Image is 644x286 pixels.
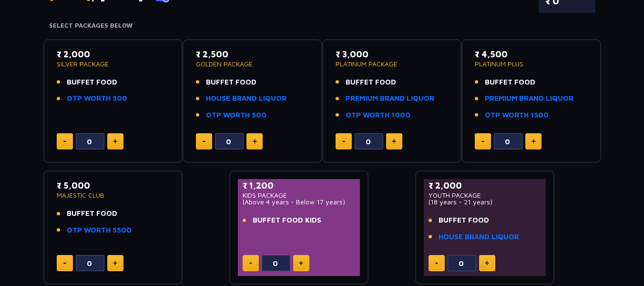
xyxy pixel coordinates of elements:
[57,192,170,199] p: MAJESTIC CLUB
[475,48,588,61] p: ₹ 4,500
[57,48,170,61] p: ₹ 2,000
[429,192,542,199] p: YOUTH PACKAGE
[485,93,573,104] a: PREMIUM BRAND LIQUOR
[342,141,345,142] img: minus
[485,77,535,88] span: BUFFET FOOD
[63,141,66,142] img: minus
[49,22,595,30] h4: Select Packages Below
[253,139,257,144] img: plus
[439,232,519,243] a: HOUSE BRAND LIQUOR
[113,139,117,144] img: plus
[203,141,205,142] img: minus
[67,208,117,219] span: BUFFET FOOD
[392,139,396,144] img: plus
[206,93,286,104] a: HOUSE BRAND LIQUOR
[206,110,266,121] a: OTP WORTH 500
[249,263,252,264] img: minus
[206,77,256,88] span: BUFFET FOOD
[336,48,449,61] p: ₹ 3,000
[57,61,170,67] p: SILVER PACKAGE
[243,192,356,199] p: KIDS PACKAGE
[196,61,309,67] p: GOLDEN PACKAGE
[67,93,127,104] a: OTP WORTH 500
[485,110,549,121] a: OTP WORTH 1500
[439,215,489,226] span: BUFFET FOOD
[336,61,449,67] p: PLATINUM PACKAGE
[113,261,117,265] img: plus
[196,48,309,61] p: ₹ 2,500
[429,179,542,192] p: ₹ 2,000
[299,261,303,265] img: plus
[253,215,321,226] span: BUFFET FOOD KIDS
[57,179,170,192] p: ₹ 5,000
[67,225,132,236] a: OTP WORTH 5500
[532,139,536,144] img: plus
[63,263,66,264] img: minus
[243,199,356,205] p: (Above 4 years - Below 17 years)
[429,199,542,205] p: (18 years - 21 years)
[481,141,484,142] img: minus
[485,261,489,265] img: plus
[435,263,438,264] img: minus
[346,110,410,121] a: OTP WORTH 1000
[346,93,434,104] a: PREMIUM BRAND LIQUOR
[67,77,117,88] span: BUFFET FOOD
[243,179,356,192] p: ₹ 1,200
[346,77,396,88] span: BUFFET FOOD
[475,61,588,67] p: PLATINUM PLUS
